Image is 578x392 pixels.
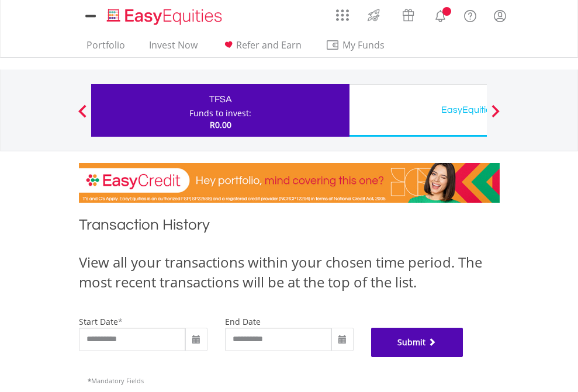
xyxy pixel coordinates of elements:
[98,91,342,107] div: TFSA
[236,39,302,51] span: Refer and Earn
[484,110,507,122] button: Next
[391,3,425,25] a: Vouchers
[336,9,349,22] img: grid-menu-icon.svg
[455,3,485,26] a: FAQ's and Support
[371,328,463,357] button: Submit
[210,119,231,130] span: R0.00
[399,6,418,25] img: vouchers-v2.svg
[88,376,144,385] span: Mandatory Fields
[326,37,402,53] span: My Funds
[102,3,227,26] a: Home page
[364,6,383,25] img: thrive-v2.svg
[79,214,500,241] h1: Transaction History
[225,316,261,327] label: end date
[79,252,500,293] div: View all your transactions within your chosen time period. The most recent transactions will be a...
[82,39,130,57] a: Portfolio
[217,39,306,57] a: Refer and Earn
[79,163,500,203] img: EasyCredit Promotion Banner
[71,110,94,122] button: Previous
[79,316,118,327] label: start date
[144,39,202,57] a: Invest Now
[328,3,357,22] a: AppsGrid
[189,107,251,119] div: Funds to invest:
[105,7,227,26] img: EasyEquities_Logo.png
[485,3,515,29] a: My Profile
[425,3,455,26] a: Notifications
